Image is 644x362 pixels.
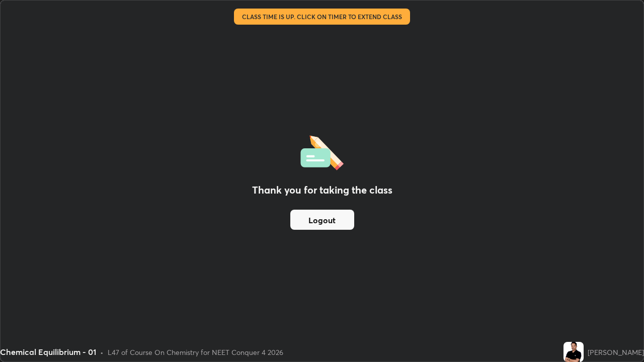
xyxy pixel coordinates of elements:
div: L47 of Course On Chemistry for NEET Conquer 4 2026 [108,347,283,357]
div: [PERSON_NAME] [588,347,644,357]
div: • [100,347,104,357]
img: offlineFeedback.1438e8b3.svg [300,132,344,170]
h2: Thank you for taking the class [252,183,392,198]
img: f038782568bc4da7bb0aca6a5d33880f.jpg [563,342,584,362]
button: Logout [290,210,354,230]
